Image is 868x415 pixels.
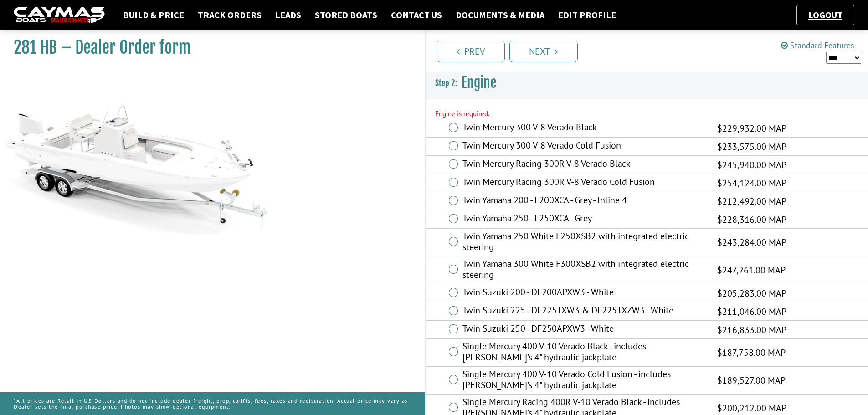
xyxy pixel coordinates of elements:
[804,9,847,20] a: Logout
[717,346,786,359] span: $187,758.00 MAP
[451,9,549,21] a: Documents & Media
[717,374,786,387] span: $189,527.00 MAP
[462,258,706,282] label: Twin Yamaha 300 White F300XSB2 with integrated electric steering
[386,9,447,21] a: Contact Us
[462,122,706,135] label: Twin Mercury 300 V-8 Verado Black
[14,7,105,24] img: caymas-dealer-connect-2ed40d3bc7270c1d8d7ffb4b79bf05adc795679939227970def78ec6f6c03838.gif
[717,401,786,415] span: $200,212.00 MAP
[717,263,786,277] span: $247,261.00 MAP
[717,176,786,190] span: $254,124.00 MAP
[462,213,706,226] label: Twin Yamaha 250 - F250XCA - Grey
[462,195,706,208] label: Twin Yamaha 200 - F200XCA - Grey - Inline 4
[437,41,505,62] a: Prev
[717,158,786,172] span: $245,940.00 MAP
[717,305,786,318] span: $211,046.00 MAP
[717,287,786,300] span: $205,283.00 MAP
[717,122,786,135] span: $229,932.00 MAP
[509,41,578,62] a: Next
[462,287,706,300] label: Twin Suzuki 200 - DF200APXW3 - White
[271,9,306,21] a: Leads
[717,213,786,226] span: $228,316.00 MAP
[717,236,786,249] span: $243,284.00 MAP
[781,40,854,51] a: Standard Features
[462,341,706,365] label: Single Mercury 400 V-10 Verado Black - includes [PERSON_NAME]'s 4" hydraulic jackplate
[462,305,706,318] label: Twin Suzuki 225 - DF225TXW3 & DF225TXZW3 - White
[554,9,621,21] a: Edit Profile
[717,140,786,154] span: $233,575.00 MAP
[193,9,266,21] a: Track Orders
[14,393,411,414] p: *All prices are Retail in US Dollars and do not include dealer freight, prep, tariffs, fees, taxe...
[310,9,382,21] a: Stored Boats
[462,323,706,336] label: Twin Suzuki 250 - DF250APXW3 - White
[14,37,402,58] h1: 281 HB – Dealer Order form
[717,323,786,337] span: $216,833.00 MAP
[462,231,706,255] label: Twin Yamaha 250 White F250XSB2 with integrated electric steering
[435,109,859,119] div: Engine is required.
[118,9,189,21] a: Build & Price
[462,158,706,171] label: Twin Mercury Racing 300R V-8 Verado Black
[462,176,706,190] label: Twin Mercury Racing 300R V-8 Verado Cold Fusion
[462,369,706,393] label: Single Mercury 400 V-10 Verado Cold Fusion - includes [PERSON_NAME]'s 4" hydraulic jackplate
[462,140,706,153] label: Twin Mercury 300 V-8 Verado Cold Fusion
[717,195,786,208] span: $212,492.00 MAP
